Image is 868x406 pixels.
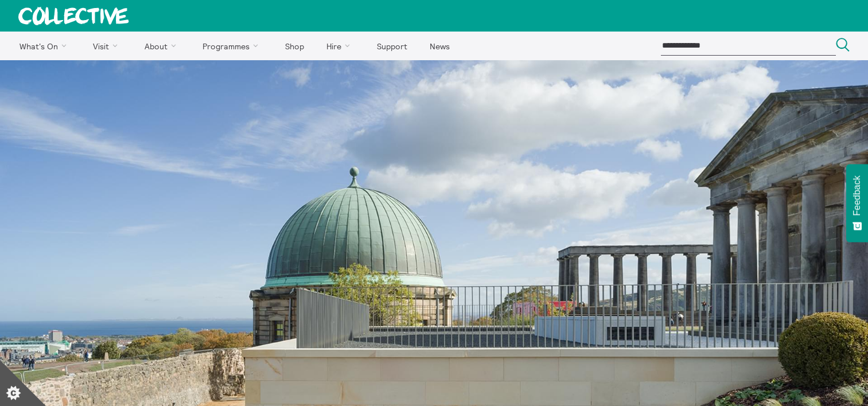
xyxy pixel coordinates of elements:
[317,32,365,60] a: Hire
[134,32,190,60] a: About
[275,32,314,60] a: Shop
[846,164,868,242] button: Feedback - Show survey
[852,175,862,216] span: Feedback
[367,32,417,60] a: Support
[9,32,81,60] a: What's On
[193,32,273,60] a: Programmes
[419,32,460,60] a: News
[83,32,133,60] a: Visit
